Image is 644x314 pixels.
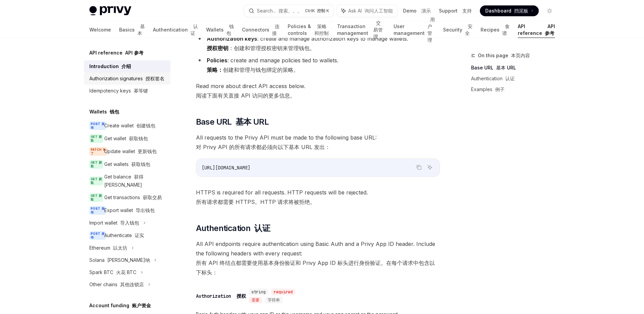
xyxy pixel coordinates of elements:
[104,193,162,202] div: Get transactions
[121,63,131,69] font: 介绍
[91,135,102,142] font: 获取
[207,35,257,42] strong: Authorization keys
[104,206,155,214] div: Export wallet
[89,301,151,310] h5: Account funding
[207,57,227,64] strong: Policies
[104,134,148,143] div: Get wallet
[305,8,329,14] span: Ctrl K
[89,108,119,116] h5: Wallets
[471,84,560,95] a: Examples 例子
[104,173,166,189] div: Get balance
[249,297,262,303] div: 需要
[196,92,295,99] font: 阅读下面有关直接 API 访问的更多信息。
[146,76,164,81] font: 授权签名
[317,8,329,13] font: 控制 K
[119,22,145,38] a: Basics 基本
[91,207,105,214] font: 发布
[84,119,171,132] a: POST 发布Create wallet 创建钱包
[226,23,234,36] font: 钱包
[132,302,151,308] font: 账户资金
[84,145,171,158] a: PATCH 补丁Update wallet 更新钱包
[110,109,119,114] font: 钱包
[138,148,157,154] font: 更新钱包
[104,231,144,239] div: Authenticate
[251,289,266,295] span: string
[242,22,280,38] a: Connectors 连接
[480,5,539,16] a: Dashboard 挡泥板
[545,23,555,36] font: API 参考
[135,232,144,238] font: 证实
[272,23,280,36] font: 连接
[131,161,150,167] font: 获取钱包
[84,72,171,85] a: Authorization signatures 授权签名
[481,22,510,38] a: Recipes 食谱
[89,193,103,202] span: GET
[196,34,440,53] li: : create and manage authorization keys to manage wallets.
[511,53,530,58] font: 本页内容
[236,117,269,127] font: 基本 URL
[279,8,302,14] font: 搜索。。。
[364,8,393,14] font: 询问人工智能
[91,177,102,185] font: 获取
[84,191,171,204] a: GET 获取Get transactions 获取交易
[196,117,269,127] span: Base URL
[89,87,148,95] div: Idempotency keys
[462,8,472,14] font: 支持
[113,245,127,251] font: 以太坊
[425,163,434,172] button: Ask AI
[84,158,171,171] a: GET 获取Get wallets 获取钱包
[196,259,435,276] font: 所有 API 终结点都需要使用基本身份验证和 Privy App ID 标头进行身份验证。在每个请求中包含以下标头：
[84,171,171,191] a: GET 获取Get balance 获得[PERSON_NAME]
[206,22,234,38] a: Wallets 钱包
[544,5,555,16] button: Toggle dark mode
[196,56,440,75] li: : create and manage policies tied to wallets.
[196,239,440,277] span: All API endpoints require authentication using Basic Auth and a Privy App ID header. Include the ...
[394,22,435,38] a: User management 用户管理
[337,22,385,38] a: Transaction management 交易管理
[196,144,330,150] font: 对 Privy API 的所有请求都必须向以下基本 URL 发出：
[89,6,131,16] img: light logo
[89,49,143,57] h5: API reference
[107,257,150,263] font: [PERSON_NAME]纳
[465,23,472,36] font: 安全
[443,22,472,38] a: Security 安全
[403,7,431,14] a: Demo 演示
[89,121,106,130] span: POST
[196,223,270,234] span: Authentication
[143,194,162,200] font: 获取交易
[89,134,103,143] span: GET
[91,194,102,201] font: 获取
[89,176,103,185] span: GET
[120,220,139,226] font: 导入钱包
[89,160,103,169] span: GET
[134,88,148,93] font: 幂等键
[196,81,440,100] span: Read more about direct API access below.
[116,269,136,275] font: 火花 BTC
[104,147,157,155] div: Update wallet
[196,133,440,152] span: All requests to the Privy API must be made to the following base URL:
[89,22,111,38] a: Welcome
[84,229,171,242] a: POST 发布Authenticate 证实
[348,7,393,14] span: Ask AI
[427,17,435,43] font: 用户管理
[415,163,423,172] button: Copy the contents from the code block
[421,8,431,14] font: 演示
[89,256,150,264] div: Solana
[84,60,171,72] a: Introduction 介绍
[104,122,155,130] div: Create wallet
[89,75,164,83] div: Authorization signatures
[505,76,515,81] font: 认证
[202,165,250,171] span: [URL][DOMAIN_NAME]
[314,23,329,36] font: 策略和控制
[89,206,106,215] span: POST
[89,280,144,289] div: Other chains
[496,65,516,70] font: 基本 URL
[196,188,440,207] span: HTTPS is required for all requests. HTTP requests will be rejected.
[89,62,131,70] div: Introduction
[91,148,106,155] font: 补丁
[244,5,333,17] button: Search... 搜索。。。CtrlK 控制 K
[254,223,270,233] font: 认证
[207,66,299,73] font: 创建和管理与钱包绑定的策略。
[89,219,139,227] div: Import wallet
[104,174,143,188] font: 获得[PERSON_NAME]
